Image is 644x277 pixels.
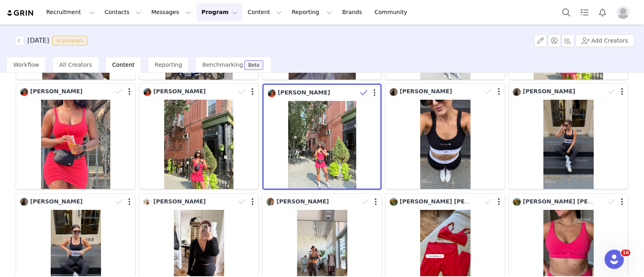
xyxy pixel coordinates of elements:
[30,198,83,205] span: [PERSON_NAME]
[14,36,91,45] span: [object Object]
[557,3,575,21] button: Search
[266,198,275,206] img: 39b5eaa9-a27c-4447-a6d7-ba6ae386536f.jpg
[370,3,416,21] a: Community
[400,88,452,94] span: [PERSON_NAME]
[52,36,87,45] span: In progress
[59,62,92,68] span: All Creators
[400,198,506,205] span: [PERSON_NAME] [PERSON_NAME]
[576,3,593,21] a: Tasks
[153,198,206,205] span: [PERSON_NAME]
[41,3,99,21] button: Recruitment
[278,89,330,96] span: [PERSON_NAME]
[523,88,575,94] span: [PERSON_NAME]
[575,34,634,47] button: Add Creators
[243,3,287,21] button: Content
[277,198,329,205] span: [PERSON_NAME]
[594,3,611,21] button: Notifications
[13,62,39,68] span: Workflow
[155,62,182,68] span: Reporting
[202,62,243,68] span: Benchmarking
[20,198,28,206] img: ceaacc3b-bfd4-47c4-8892-838994c54632.jpg
[143,88,151,96] img: ef054b05-4df3-4585-8b59-38288aa740f3.jpg
[143,198,151,206] img: 1e8fea54-f221-4e83-a914-2cc24f2c6acf--s.jpg
[513,88,521,96] img: ceaacc3b-bfd4-47c4-8892-838994c54632.jpg
[337,3,369,21] a: Brands
[30,88,83,94] span: [PERSON_NAME]
[153,88,206,94] span: [PERSON_NAME]
[513,198,521,206] img: 05224264-7af8-4cfd-8c24-6deab8996f6d.jpg
[287,3,337,21] button: Reporting
[147,3,196,21] button: Messages
[20,88,28,96] img: ef054b05-4df3-4585-8b59-38288aa740f3.jpg
[390,198,398,206] img: 05224264-7af8-4cfd-8c24-6deab8996f6d.jpg
[100,3,146,21] button: Contacts
[112,62,135,68] span: Content
[6,9,35,17] img: grin logo
[523,198,630,205] span: [PERSON_NAME] [PERSON_NAME]
[196,3,242,21] button: Program
[605,250,624,269] iframe: Intercom live chat
[390,88,398,96] img: ceaacc3b-bfd4-47c4-8892-838994c54632.jpg
[248,63,260,68] div: Beta
[27,36,49,45] h3: [DATE]
[612,6,638,19] button: Profile
[621,250,630,256] span: 10
[617,6,630,19] img: placeholder-profile.jpg
[268,89,276,97] img: ef054b05-4df3-4585-8b59-38288aa740f3.jpg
